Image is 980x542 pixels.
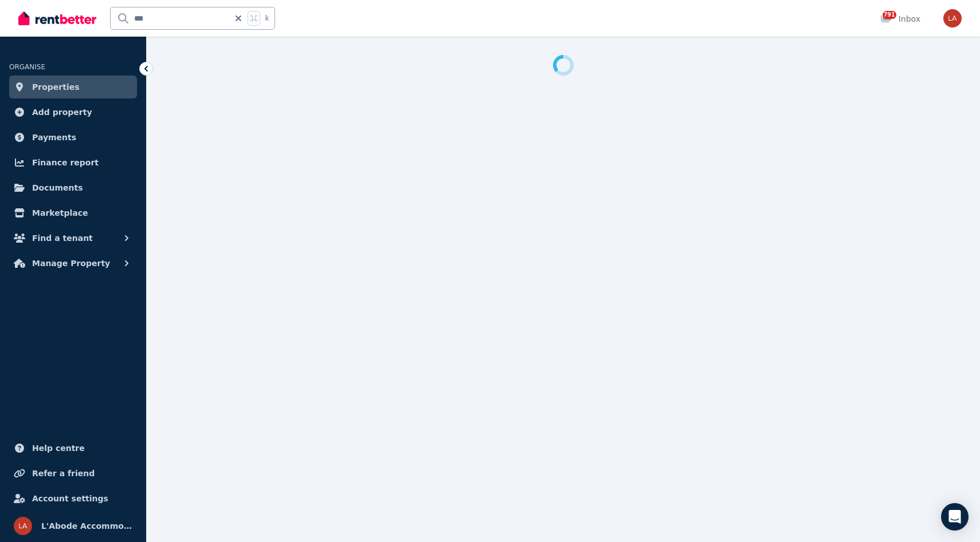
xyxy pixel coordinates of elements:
div: Inbox [880,13,920,25]
a: Properties [9,76,137,98]
a: Marketplace [9,201,137,224]
span: Payments [32,130,76,144]
a: Help centre [9,437,137,460]
button: Find a tenant [9,227,137,250]
span: Refer a friend [32,466,95,480]
a: Refer a friend [9,462,137,485]
span: Properties [32,80,80,94]
span: Manage Property [32,256,110,270]
span: k [265,14,269,23]
a: Finance report [9,151,137,174]
span: Documents [32,181,83,195]
span: Marketplace [32,206,88,220]
img: L'Abode Accommodation Specialist [943,9,962,27]
a: Account settings [9,487,137,510]
span: Account settings [32,492,108,505]
span: Find a tenant [32,231,93,245]
button: Manage Property [9,252,137,275]
span: 791 [883,11,896,19]
span: Help centre [32,441,85,455]
img: L'Abode Accommodation Specialist [14,517,32,535]
a: Payments [9,126,137,149]
span: ORGANISE [9,63,45,71]
a: Documents [9,176,137,199]
img: RentBetter [18,10,96,27]
span: L'Abode Accommodation Specialist [41,519,132,533]
div: Open Intercom Messenger [941,503,969,531]
span: Finance report [32,156,99,169]
span: Add property [32,105,92,119]
a: Add property [9,101,137,124]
